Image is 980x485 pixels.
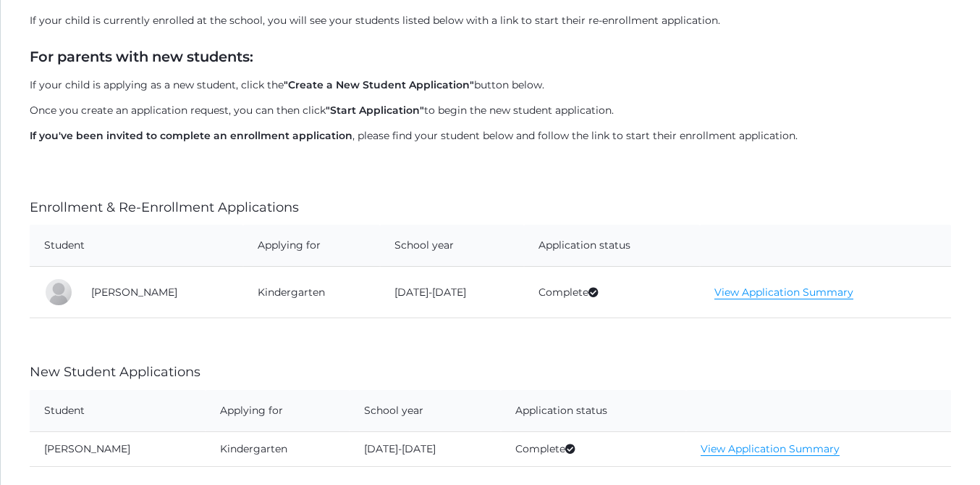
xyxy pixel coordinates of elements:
[30,129,352,142] strong: If you've been invited to complete an enrollment application
[350,390,501,432] th: School year
[701,442,840,456] a: View Application Summary
[77,267,243,318] td: [PERSON_NAME]
[501,431,686,466] td: Complete
[714,286,853,299] a: View Application Summary
[30,13,951,28] p: If your child is currently enrolled at the school, you will see your students listed below with a...
[206,431,350,466] td: Kindergarten
[30,390,206,432] th: Student
[30,431,206,466] td: [PERSON_NAME]
[30,365,951,380] h4: New Student Applications
[30,128,951,144] p: , please find your student below and follow the link to start their enrollment application.
[380,225,523,267] th: School year
[524,225,700,267] th: Application status
[206,390,350,432] th: Applying for
[524,267,700,318] td: Complete
[30,48,253,65] strong: For parents with new students:
[243,267,380,318] td: Kindergarten
[380,267,523,318] td: [DATE]-[DATE]
[284,78,474,91] strong: "Create a New Student Application"
[501,390,686,432] th: Application status
[30,103,951,118] p: Once you create an application request, you can then click to begin the new student application.
[44,278,73,307] div: Luna Cardenas
[350,431,501,466] td: [DATE]-[DATE]
[30,78,951,93] p: If your child is applying as a new student, click the button below.
[326,104,424,117] strong: "Start Application"
[243,225,380,267] th: Applying for
[30,201,951,215] h4: Enrollment & Re-Enrollment Applications
[30,225,243,267] th: Student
